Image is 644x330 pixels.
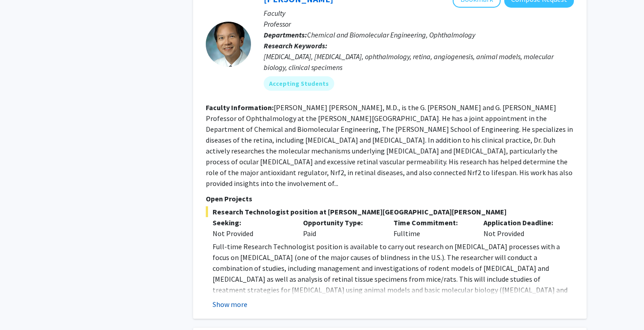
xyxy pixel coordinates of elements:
mat-chip: Accepting Students [264,76,334,91]
b: Departments: [264,30,307,39]
p: Open Projects [206,193,574,204]
p: Faculty [264,8,574,19]
span: Chemical and Biomolecular Engineering, Ophthalmology [307,30,475,39]
iframe: Chat [7,289,38,323]
div: Fulltime [387,217,477,239]
b: Faculty Information: [206,103,274,112]
p: Time Commitment: [393,217,470,228]
p: Full-time Research Technologist position is available to carry out research on [MEDICAL_DATA] pro... [213,241,574,328]
p: Application Deadline: [483,217,560,228]
div: [MEDICAL_DATA], [MEDICAL_DATA], ophthalmology, retina, angiogenesis, animal models, molecular bio... [264,51,574,73]
b: Research Keywords: [264,41,327,50]
fg-read-more: [PERSON_NAME] [PERSON_NAME], M.D., is the G. [PERSON_NAME] and G. [PERSON_NAME] Professor of Opht... [206,103,573,188]
button: Show more [213,299,247,310]
p: Seeking: [213,217,289,228]
p: Professor [264,19,574,29]
div: Paid [296,217,387,239]
div: Not Provided [477,217,567,239]
span: Research Technologist position at [PERSON_NAME][GEOGRAPHIC_DATA][PERSON_NAME] [206,206,574,217]
div: Not Provided [213,228,289,239]
p: Opportunity Type: [303,217,380,228]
